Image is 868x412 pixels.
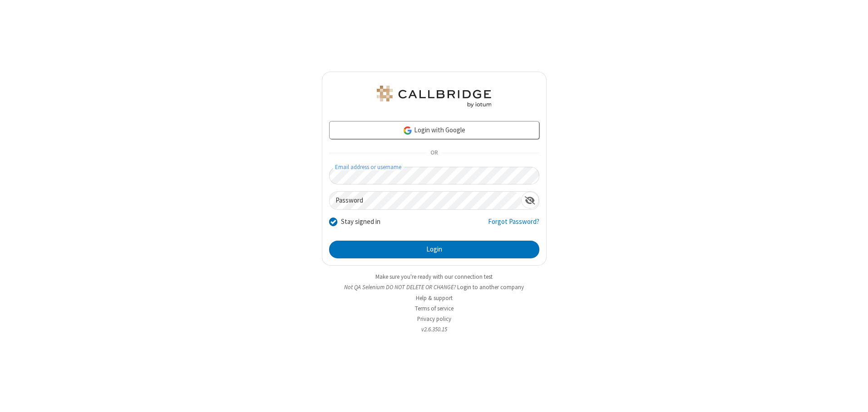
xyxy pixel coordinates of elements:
img: QA Selenium DO NOT DELETE OR CHANGE [375,86,493,107]
a: Help & support [416,294,453,302]
li: Not QA Selenium DO NOT DELETE OR CHANGE? [322,283,547,291]
a: Terms of service [415,305,454,312]
a: Forgot Password? [488,217,539,234]
div: Show password [521,192,539,208]
a: Privacy policy [417,315,451,323]
img: google-icon.png [403,126,413,136]
li: v2.6.350.15 [322,325,547,334]
button: Login [329,241,539,259]
a: Make sure you're ready with our connection test [375,273,493,281]
span: OR [427,147,441,160]
input: Password [330,192,521,209]
label: Stay signed in [341,217,380,227]
a: Login with Google [329,121,539,139]
input: Email address or username [329,167,539,184]
button: Login to another company [457,283,524,291]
